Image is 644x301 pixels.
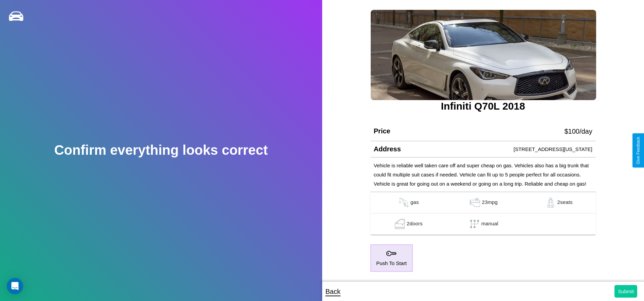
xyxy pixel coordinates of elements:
[482,197,498,208] p: 23 mpg
[370,192,596,235] table: simple table
[481,219,498,229] p: manual
[410,197,419,208] p: gas
[370,100,596,112] h3: Infiniti Q70L 2018
[557,197,573,208] p: 2 seats
[397,197,410,208] img: gas
[636,137,641,164] div: Give Feedback
[407,219,423,229] p: 2 doors
[614,285,637,298] button: Submit
[514,145,592,154] p: [STREET_ADDRESS][US_STATE]
[374,161,592,188] p: Vehicle is reliable well taken care off and super cheap on gas. Vehicles also has a big trunk tha...
[468,197,482,208] img: gas
[54,143,268,158] h2: Confirm everything looks correct
[393,219,407,229] img: gas
[564,125,592,137] p: $ 100 /day
[374,127,390,135] h4: Price
[7,278,23,294] div: Open Intercom Messenger
[326,285,341,298] p: Back
[544,197,557,208] img: gas
[374,145,401,153] h4: Address
[376,259,407,268] p: Push To Start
